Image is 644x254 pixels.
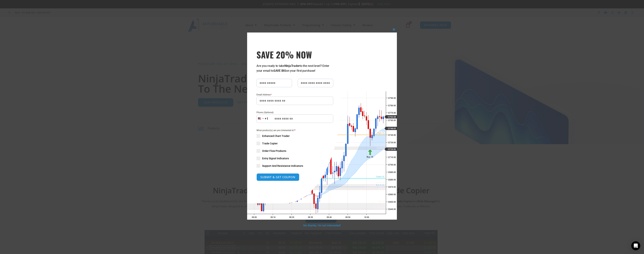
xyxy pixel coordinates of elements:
[256,157,333,160] label: Entry Signal Indicators
[262,164,303,168] span: Support And Resistance Indicators
[274,69,286,72] strong: SAVE BIG
[262,134,290,138] span: Enhanced Chart Trader
[265,116,268,121] div: +1
[256,93,333,97] label: Email Address
[303,224,341,227] a: No thanks, I’m not interested!
[256,49,333,60] span: SAVE 20% NOW
[256,173,299,181] button: SUBMIT & GET COUPON
[256,63,333,73] p: Are you ready to take to the next level? Enter your email to on your first purchase!
[262,157,289,160] span: Entry Signal Indicators
[256,128,333,132] span: What product(s) are you interested in?
[256,134,333,138] label: Enhanced Chart Trader
[631,241,640,250] div: Open Intercom Messenger
[256,142,333,145] label: Trade Copier
[262,149,286,153] span: Order Flow Products
[256,114,268,123] button: Selected country
[256,164,333,168] label: Support And Resistance Indicators
[256,149,333,153] label: Order Flow Products
[284,64,300,68] strong: NinjaTrader
[262,142,278,145] span: Trade Copier
[256,111,333,114] label: Phone (Optional)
